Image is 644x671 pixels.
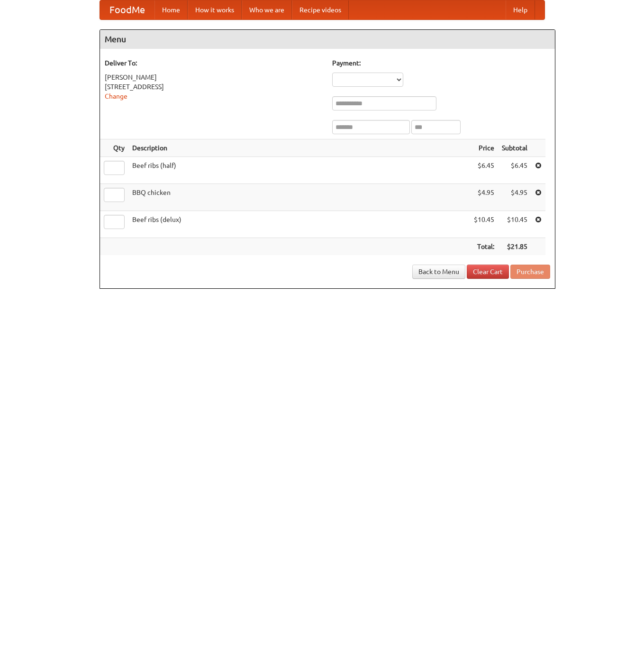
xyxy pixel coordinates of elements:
[105,92,127,100] a: Change
[242,0,292,19] a: Who we are
[128,211,470,238] td: Beef ribs (delux)
[128,184,470,211] td: BBQ chicken
[470,139,498,157] th: Price
[510,265,550,279] button: Purchase
[105,82,323,92] div: [STREET_ADDRESS]
[470,211,498,238] td: $10.45
[498,238,531,256] th: $21.85
[412,265,465,279] a: Back to Menu
[498,184,531,211] td: $4.95
[154,0,188,19] a: Home
[188,0,242,19] a: How it works
[292,0,349,19] a: Recipe videos
[467,265,509,279] a: Clear Cart
[105,58,323,68] h5: Deliver To:
[100,30,555,49] h4: Menu
[128,139,470,157] th: Description
[100,139,128,157] th: Qty
[470,184,498,211] td: $4.95
[498,157,531,184] td: $6.45
[470,238,498,256] th: Total:
[128,157,470,184] td: Beef ribs (half)
[498,139,531,157] th: Subtotal
[506,0,535,19] a: Help
[105,73,323,82] div: [PERSON_NAME]
[498,211,531,238] td: $10.45
[100,0,154,19] a: FoodMe
[332,58,550,68] h5: Payment:
[470,157,498,184] td: $6.45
